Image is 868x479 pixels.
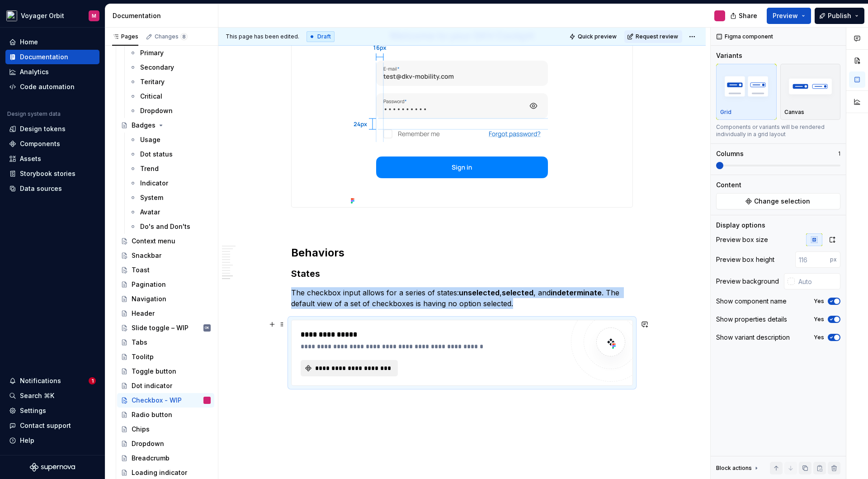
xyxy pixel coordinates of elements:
div: Show variant description [716,333,790,342]
a: Dot indicator [117,379,214,393]
div: Trend [140,164,159,173]
a: Header [117,306,214,321]
div: Breadcrumb [132,454,170,463]
div: Header [132,309,155,318]
a: Chips [117,422,214,436]
span: Publish [828,11,851,20]
label: Yes [814,316,824,323]
a: Teritary [126,75,214,89]
div: Loading indicator [132,468,187,477]
a: Snackbar [117,248,214,263]
div: Avatar [140,208,160,217]
div: Design tokens [20,124,66,133]
div: Design system data [7,110,61,118]
a: Avatar [126,205,214,219]
a: Dropdown [117,436,214,451]
button: Contact support [5,418,99,433]
div: Documentation [20,52,68,62]
span: 1 [89,377,96,384]
strong: indeterminate [551,288,602,297]
p: 1 [838,150,840,157]
a: System [126,190,214,205]
div: Chips [132,425,150,434]
div: Radio button [132,410,172,419]
div: Show properties details [716,315,787,324]
a: Settings [5,403,99,418]
div: Changes [155,33,188,40]
div: Context menu [132,237,175,246]
label: Yes [814,298,824,305]
a: Toggle button [117,364,214,379]
button: placeholderGrid [716,64,777,120]
button: Quick preview [566,30,621,43]
div: Contact support [20,421,71,430]
a: Assets [5,152,99,166]
div: Secondary [140,63,174,72]
div: Storybook stories [20,169,75,178]
div: Data sources [20,184,62,193]
div: Dropdown [140,106,173,115]
div: Snackbar [132,251,161,260]
a: Critical [126,89,214,104]
div: Slide toggle – WIP [132,323,189,332]
a: Usage [126,133,214,147]
div: Variants [716,51,742,60]
div: OK [205,323,209,332]
span: This page has been edited. [226,33,299,40]
a: Context menu [117,234,214,248]
a: Code automation [5,80,99,94]
a: Badges [117,118,214,133]
button: Search ⌘K [5,389,99,403]
input: Auto [795,273,840,289]
a: Dot status [126,147,214,161]
div: Toast [132,266,150,275]
button: Change selection [716,193,840,209]
div: Toolitp [132,352,154,361]
a: Pagination [117,277,214,292]
div: Help [20,436,34,445]
div: Documentation [113,11,214,20]
span: Quick preview [578,33,617,40]
div: Pagination [132,280,166,289]
div: Preview background [716,277,779,286]
a: Indicator [126,176,214,190]
div: Preview box height [716,255,774,264]
a: Radio button [117,408,214,422]
a: Breadcrumb [117,451,214,465]
a: Storybook stories [5,166,99,181]
div: Assets [20,154,41,163]
a: Slide toggle – WIPOK [117,321,214,335]
div: Preview box size [716,235,768,244]
p: Canvas [784,109,804,116]
div: Teritary [140,77,165,86]
div: Dot indicator [132,381,172,390]
div: Checkbox - WIP [132,396,182,405]
h3: States [291,267,633,280]
a: Toolitp [117,350,214,364]
div: Display options [716,221,765,230]
a: Tabs [117,335,214,350]
button: Publish [815,8,864,24]
button: Request review [624,30,682,43]
div: Columns [716,149,744,158]
div: Toggle button [132,367,176,376]
a: Home [5,35,99,49]
div: Voyager Orbit [21,11,64,20]
button: placeholderCanvas [780,64,841,120]
div: Show component name [716,297,787,306]
a: Navigation [117,292,214,306]
div: Usage [140,135,160,144]
div: Draft [307,31,335,42]
span: 8 [180,33,188,40]
div: System [140,193,163,202]
span: Preview [773,11,798,20]
div: Analytics [20,67,49,76]
strong: unselected [459,288,500,297]
div: Primary [140,48,164,57]
a: Design tokens [5,122,99,136]
img: placeholder [720,70,773,103]
input: 116 [795,251,830,268]
a: Dropdown [126,104,214,118]
div: Search ⌘K [20,391,54,400]
a: Do's and Don'ts [126,219,214,234]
